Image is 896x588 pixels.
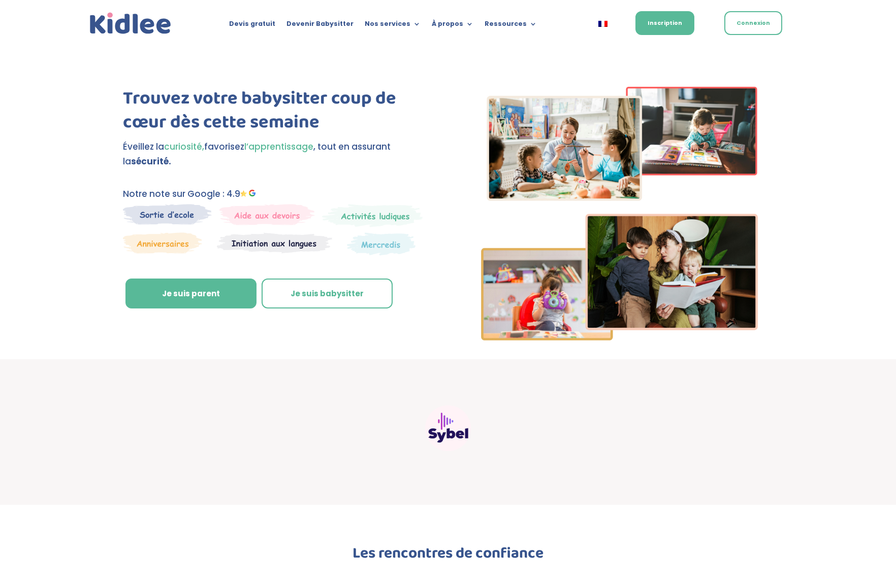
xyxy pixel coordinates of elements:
a: Connexion [724,11,782,35]
a: Je suis parent [125,279,257,309]
a: À propos [432,20,473,31]
span: curiosité, [164,141,204,153]
a: Nos services [365,20,421,31]
p: Éveillez la favorisez , tout en assurant la [123,140,430,169]
img: Anniversaire [123,232,202,254]
img: Sortie decole [123,204,212,225]
a: Inscription [635,11,694,35]
img: Imgs-2 [481,87,758,340]
a: Devenir Babysitter [286,20,354,31]
a: Ressources [485,20,537,31]
img: Français [598,21,607,27]
img: Sybel [425,405,471,451]
strong: sécurité. [131,155,171,167]
a: Kidlee Logo [87,10,174,37]
a: Je suis babysitter [262,279,393,309]
img: Thematique [347,232,415,256]
span: l’apprentissage [244,141,313,153]
img: logo_kidlee_bleu [87,10,174,37]
p: Notre note sur Google : 4.9 [123,187,430,201]
img: weekends [219,204,315,225]
a: Devis gratuit [229,20,275,31]
h1: Trouvez votre babysitter coup de cœur dès cette semaine [123,87,430,140]
img: Atelier thematique [217,232,332,254]
h2: Les rencontres de confiance [174,546,722,566]
img: Mercredi [322,204,423,227]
